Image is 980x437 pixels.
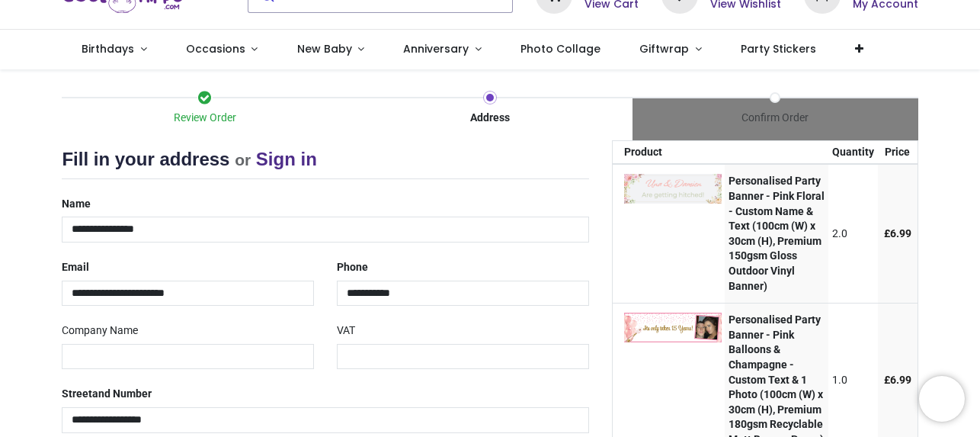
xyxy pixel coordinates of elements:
a: Occasions [166,30,277,69]
label: Email [62,255,89,281]
div: Confirm Order [633,111,918,126]
div: 2.0 [832,227,874,242]
span: 6.99 [890,227,911,239]
span: Photo Collage [520,41,600,56]
span: £ [884,227,911,239]
label: Phone [337,255,368,281]
label: VAT [337,318,355,344]
a: Birthdays [62,30,166,69]
span: Occasions [186,41,245,56]
strong: Personalised Party Banner - Pink Floral - Custom Name & Text (100cm (W) x 30cm (H), Premium 150gs... [729,175,825,291]
span: Birthdays [82,41,134,56]
th: Price [878,141,918,164]
span: 6.99 [890,374,911,386]
span: Party Stickers [741,41,816,56]
label: Company Name [62,318,138,344]
label: Name [62,191,91,217]
div: Review Order [62,111,347,126]
a: Anniversary [384,30,501,69]
span: Anniversary [403,41,469,56]
div: Address [347,111,633,126]
span: and Number [92,387,152,400]
a: New Baby [277,30,384,69]
span: Giftwrap [639,41,689,56]
img: Dj1BMo69gAAAABJRU5ErkJggg== [624,313,722,342]
a: Sign in [256,149,317,169]
label: Street [62,381,152,407]
div: 1.0 [832,373,874,388]
span: Fill in your address [62,149,229,169]
th: Quantity [828,141,878,164]
span: New Baby [297,41,352,56]
span: £ [884,374,911,386]
iframe: Brevo live chat [919,376,965,422]
th: Product [613,141,725,164]
a: Giftwrap [620,30,722,69]
img: 1kZmLYAAAAGSURBVAMARs8DXNse8+4AAAAASUVORK5CYII= [624,174,722,203]
small: or [235,151,251,169]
